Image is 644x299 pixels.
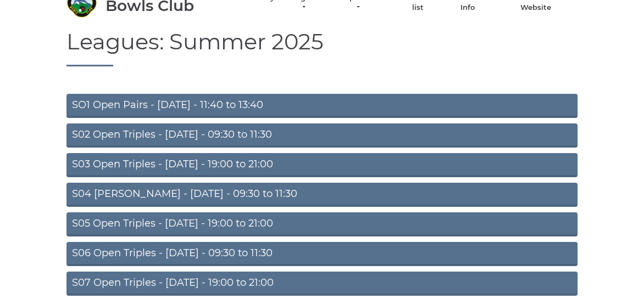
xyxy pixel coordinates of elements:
[66,94,578,118] a: SO1 Open Pairs - [DATE] - 11:40 to 13:40
[66,242,578,266] a: S06 Open Triples - [DATE] - 09:30 to 11:30
[66,212,578,236] a: S05 Open Triples - [DATE] - 19:00 to 21:00
[66,153,578,177] a: S03 Open Triples - [DATE] - 19:00 to 21:00
[66,272,578,296] a: S07 Open Triples - [DATE] - 19:00 to 21:00
[66,183,578,207] a: S04 [PERSON_NAME] - [DATE] - 09:30 to 11:30
[66,30,578,66] h1: Leagues: Summer 2025
[66,123,578,148] a: S02 Open Triples - [DATE] - 09:30 to 11:30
